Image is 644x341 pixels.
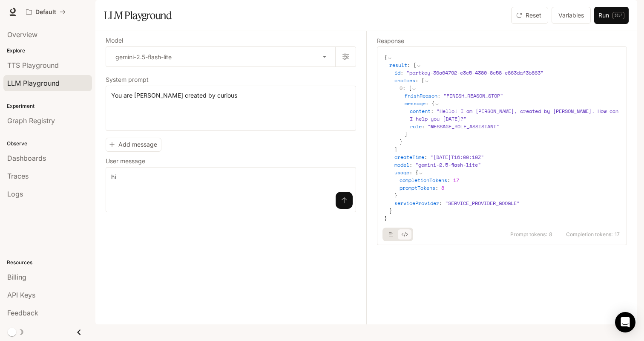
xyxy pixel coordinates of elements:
span: 17 [615,232,620,237]
span: " FINISH_REASON_STOP " [443,92,503,99]
span: { [384,54,387,61]
span: 0 [400,84,402,92]
span: content [410,107,431,115]
div: basic tabs example [384,228,411,241]
span: serviceProvider [394,199,439,207]
div: : [405,100,620,138]
span: " MESSAGE_ROLE_ASSISTANT " [428,123,499,130]
div: : [394,199,620,207]
span: " portkey-30a64792-e3c5-4380-8c58-e863daf3b863 " [406,69,543,76]
span: 8 [441,184,444,191]
div: gemini-2.5-flash-lite [106,47,335,66]
p: Default [35,9,56,16]
button: Add message [106,138,161,152]
span: usage [394,169,409,176]
span: Completion tokens: [566,232,613,237]
span: completionTokens [400,176,447,184]
button: Variables [552,7,591,24]
span: id [394,69,400,76]
div: : [405,92,620,100]
h5: Response [377,38,627,44]
span: 17 [453,176,459,184]
div: : [410,123,620,130]
span: } [384,215,387,222]
p: User message [106,158,145,164]
button: All workspaces [22,3,69,20]
span: { [415,169,418,176]
span: ] [394,146,397,153]
span: { [431,100,434,107]
span: } [394,192,397,199]
span: " Hello! I am [PERSON_NAME], created by [PERSON_NAME]. How can I help you [DATE]? " [410,107,621,122]
div: : [400,176,620,184]
div: : [410,107,620,123]
span: } [400,138,402,145]
span: } [389,207,392,214]
span: createTime [394,153,424,161]
p: Model [106,38,123,43]
span: role [410,123,422,130]
div: : [389,61,620,215]
div: : [400,184,620,192]
div: : [394,169,620,199]
span: { [408,84,411,92]
div: : [400,84,620,146]
span: promptTokens [400,184,435,191]
p: ⌘⏎ [612,12,624,19]
div: : [394,161,620,169]
span: message [405,100,425,107]
span: { [413,61,416,69]
span: result [389,61,407,69]
span: } [405,130,408,138]
span: [ [421,77,424,84]
button: Reset [511,7,548,24]
div: : [394,77,620,153]
button: Run⌘⏎ [594,7,629,24]
span: finishReason [405,92,437,99]
div: Open Intercom Messenger [615,312,635,332]
span: " SERVICE_PROVIDER_GOOGLE " [445,199,520,207]
div: : [394,153,620,161]
span: " [DATE]T16:00:10Z " [430,153,484,161]
span: 8 [549,232,552,237]
span: model [394,161,409,168]
span: Prompt tokens: [510,232,547,237]
h1: LLM Playground [104,7,172,24]
span: choices [394,77,415,84]
p: System prompt [106,77,149,83]
span: " gemini-2.5-flash-lite " [415,161,481,168]
p: gemini-2.5-flash-lite [115,52,172,61]
div: : [394,69,620,77]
